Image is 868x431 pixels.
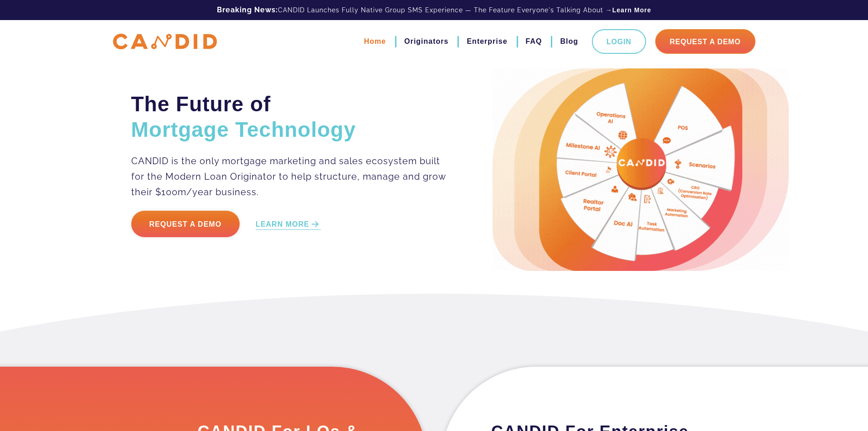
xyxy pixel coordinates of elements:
p: CANDID is the only mortgage marketing and sales ecosystem built for the Modern Loan Originator to... [131,153,447,200]
a: Request A Demo [655,29,755,54]
span: Mortgage Technology [131,118,356,141]
a: Enterprise [467,34,507,49]
a: Home [364,34,386,49]
img: Candid Hero Image [493,68,789,271]
h2: The Future of [131,91,447,142]
a: Login [592,29,646,54]
a: Blog [560,34,578,49]
a: Request a Demo [131,211,240,237]
a: FAQ [526,34,542,49]
a: Learn More [612,5,651,15]
img: CANDID APP [113,34,217,50]
a: Originators [404,34,448,49]
b: Breaking News: [217,5,278,14]
a: LEARN MORE [256,219,321,230]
